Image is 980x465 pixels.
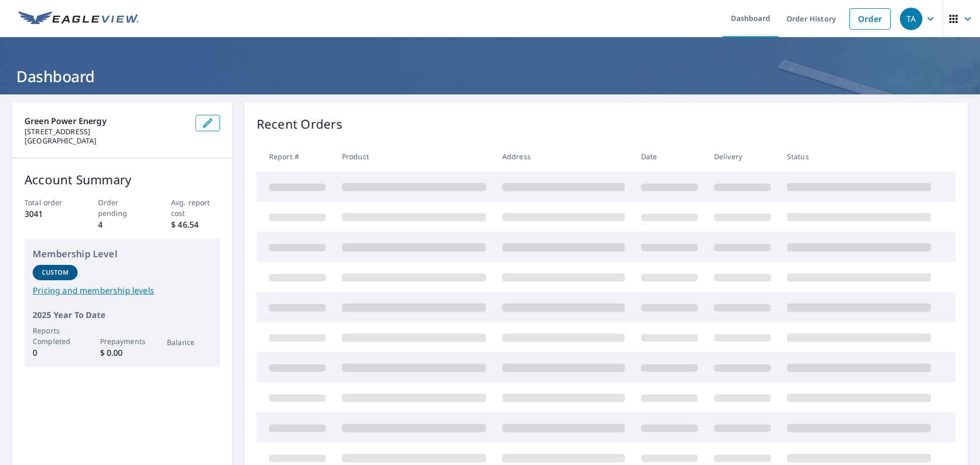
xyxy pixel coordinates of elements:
p: Avg. report cost [171,197,220,218]
p: Balance [167,337,212,348]
th: Product [334,141,494,172]
p: Prepayments [100,336,145,347]
p: 0 [33,347,78,359]
th: Delivery [706,141,779,172]
p: Total order [24,197,73,208]
th: Report # [257,141,334,172]
th: Date [633,141,706,172]
p: $ 0.00 [100,347,145,359]
p: Green Power Energy [24,115,187,127]
a: Pricing and membership levels [33,284,212,297]
p: Custom [42,268,68,277]
p: [STREET_ADDRESS] [24,127,187,136]
img: EV Logo [18,11,139,27]
div: TA [900,8,922,30]
th: Address [494,141,633,172]
p: 3041 [24,208,73,220]
p: 2025 Year To Date [33,309,212,321]
h1: Dashboard [12,66,968,87]
p: Account Summary [24,170,220,189]
p: Recent Orders [257,115,342,133]
a: Order [849,8,891,30]
p: Membership Level [33,247,212,261]
p: Order pending [98,197,147,218]
th: Status [779,141,939,172]
p: [GEOGRAPHIC_DATA] [24,136,187,145]
p: Reports Completed [33,325,78,347]
p: 4 [98,218,147,231]
p: $ 46.54 [171,218,220,231]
